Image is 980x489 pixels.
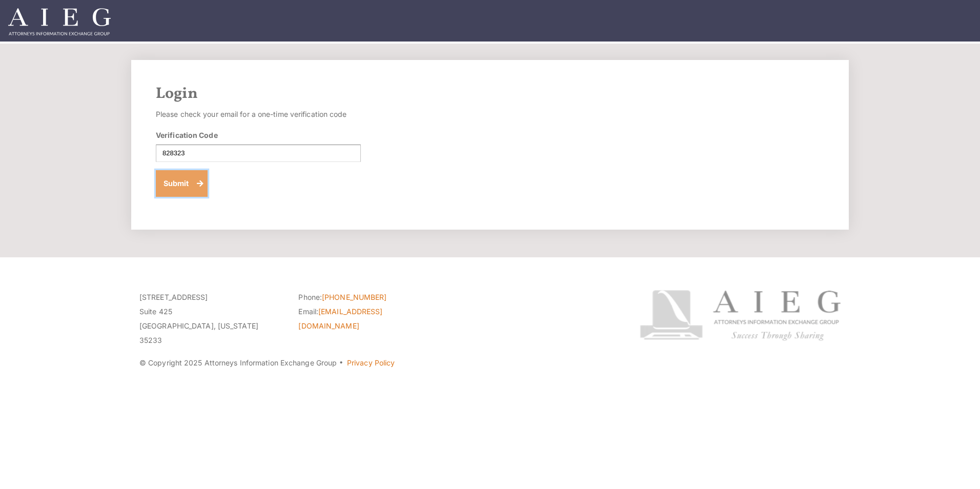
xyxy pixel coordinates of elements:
[298,304,442,333] li: Email:
[156,85,824,103] h2: Login
[347,358,395,367] a: Privacy Policy
[8,8,111,35] img: Attorneys Information Exchange Group
[156,130,218,140] label: Verification Code
[156,170,208,197] button: Submit
[139,356,601,370] p: © Copyright 2025 Attorneys Information Exchange Group
[322,293,386,301] a: [PHONE_NUMBER]
[640,290,841,341] img: Attorneys Information Exchange Group logo
[298,307,382,330] a: [EMAIL_ADDRESS][DOMAIN_NAME]
[339,362,343,368] span: ·
[298,290,442,304] li: Phone:
[139,290,283,348] p: [STREET_ADDRESS] Suite 425 [GEOGRAPHIC_DATA], [US_STATE] 35233
[156,107,361,121] p: Please check your email for a one-time verification code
